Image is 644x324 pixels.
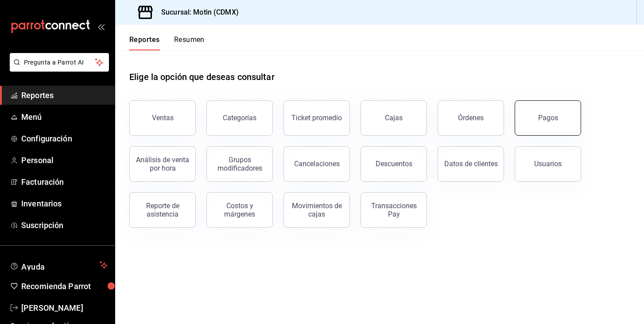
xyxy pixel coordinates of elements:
[283,146,350,182] button: Cancelaciones
[438,100,504,136] button: Órdenes
[515,100,581,136] button: Pagos
[21,219,108,231] span: Suscripción
[444,160,498,168] div: Datos de clientes
[206,192,273,228] button: Costos y márgenes
[6,64,109,73] a: Pregunta a Parrot AI
[21,154,108,166] span: Personal
[206,100,273,136] button: Categorías
[361,146,427,182] button: Descuentos
[283,192,350,228] button: Movimientos de cajas
[538,114,558,122] div: Pagos
[21,133,108,145] span: Configuración
[21,198,108,210] span: Inventarios
[212,156,267,172] div: Grupos modificadores
[129,146,196,182] button: Análisis de venta por hora
[129,70,275,84] h1: Elige la opción que deseas consultar
[376,160,412,168] div: Descuentos
[21,111,108,123] span: Menú
[294,160,340,168] div: Cancelaciones
[21,260,96,271] span: Ayuda
[534,160,562,168] div: Usuarios
[129,100,196,136] button: Ventas
[129,35,160,50] button: Reportes
[154,7,239,18] h3: Sucursal: Motin (CDMX)
[24,58,95,67] span: Pregunta a Parrot AI
[152,114,174,122] div: Ventas
[135,202,190,218] div: Reporte de asistencia
[21,302,108,314] span: [PERSON_NAME]
[289,202,344,218] div: Movimientos de cajas
[361,100,427,136] button: Cajas
[458,114,484,122] div: Órdenes
[291,114,342,122] div: Ticket promedio
[361,192,427,228] button: Transacciones Pay
[366,202,421,218] div: Transacciones Pay
[223,114,256,122] div: Categorías
[21,280,108,292] span: Recomienda Parrot
[10,53,109,72] button: Pregunta a Parrot AI
[438,146,504,182] button: Datos de clientes
[515,146,581,182] button: Usuarios
[135,156,190,172] div: Análisis de venta por hora
[21,176,108,188] span: Facturación
[21,89,108,101] span: Reportes
[97,23,105,30] button: open_drawer_menu
[129,35,205,50] div: navigation tabs
[212,202,267,218] div: Costos y márgenes
[283,100,350,136] button: Ticket promedio
[129,192,196,228] button: Reporte de asistencia
[206,146,273,182] button: Grupos modificadores
[174,35,205,50] button: Resumen
[385,114,403,122] div: Cajas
